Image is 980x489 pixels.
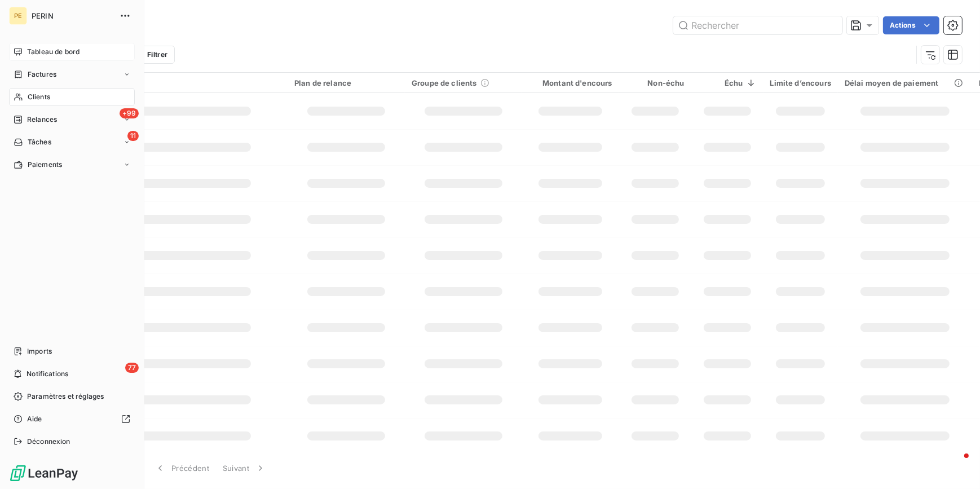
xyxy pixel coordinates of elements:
button: Actions [883,16,939,34]
span: +99 [120,108,139,118]
button: Filtrer [123,46,175,64]
span: Clients [28,92,50,102]
button: Suivant [216,456,273,480]
span: Imports [27,346,52,356]
span: Tâches [28,137,51,147]
span: Relances [27,114,57,125]
span: Notifications [27,369,68,379]
span: Paramètres et réglages [27,391,104,402]
span: Tableau de bord [27,47,80,57]
span: 11 [127,131,139,141]
iframe: Intercom live chat [942,451,969,478]
div: PE [9,7,27,25]
span: Aide [27,414,42,424]
div: Plan de relance [294,78,398,87]
span: Paiements [28,160,62,170]
a: Aide [9,410,135,428]
span: PERIN [32,11,113,20]
div: Limite d’encours [770,78,831,87]
div: Non-échu [626,78,685,87]
span: Groupe de clients [412,78,477,87]
input: Rechercher [673,16,842,34]
span: 77 [125,363,139,373]
span: Déconnexion [27,437,70,447]
span: Factures [28,69,56,80]
button: Précédent [148,456,216,480]
div: Échu [698,78,757,87]
div: Montant d'encours [529,78,612,87]
div: Délai moyen de paiement [845,78,965,87]
img: Logo LeanPay [9,464,79,482]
